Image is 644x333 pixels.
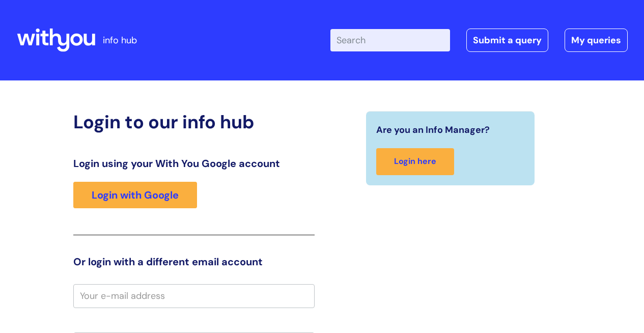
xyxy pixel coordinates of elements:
a: My queries [565,29,628,52]
a: Submit a query [466,29,548,52]
h3: Login using your With You Google account [73,157,315,170]
input: Your e-mail address [73,284,315,308]
a: Login with Google [73,182,197,208]
h2: Login to our info hub [73,111,315,133]
span: Are you an Info Manager? [376,122,490,138]
input: Search [330,29,450,51]
h3: Or login with a different email account [73,256,315,268]
p: info hub [103,32,137,48]
a: Login here [376,148,454,175]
